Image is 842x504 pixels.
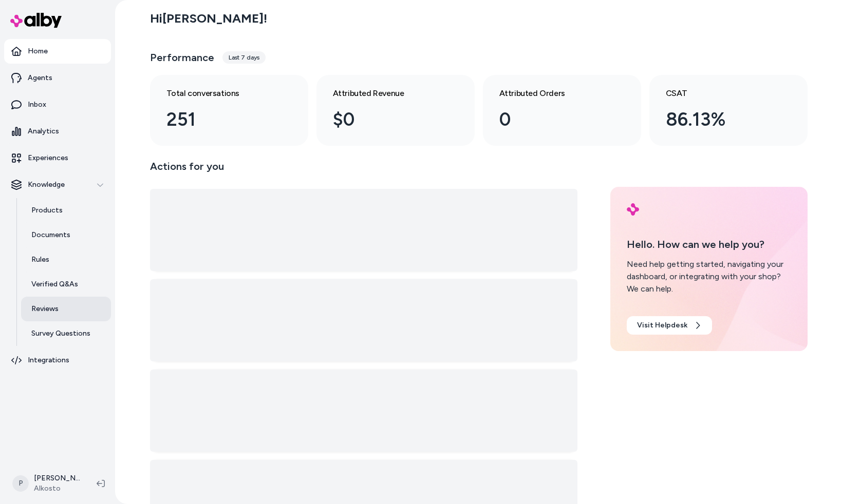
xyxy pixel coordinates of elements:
[150,11,267,26] h2: Hi [PERSON_NAME] !
[150,75,308,146] a: Total conversations 251
[4,66,111,90] a: Agents
[6,467,88,500] button: P[PERSON_NAME]Alkosto
[483,75,641,146] a: Attributed Orders 0
[21,198,111,223] a: Products
[666,106,775,133] div: 86.13%
[627,258,791,295] div: Need help getting started, navigating your dashboard, or integrating with your shop? We can help.
[4,146,111,170] a: Experiences
[34,473,80,483] p: [PERSON_NAME]
[31,279,78,289] p: Verified Q&As
[28,126,59,137] p: Analytics
[10,13,62,28] img: alby Logo
[4,119,111,144] a: Analytics
[150,158,577,183] p: Actions for you
[627,203,639,216] img: alby Logo
[21,272,111,297] a: Verified Q&As
[28,153,68,163] p: Experiences
[28,73,52,83] p: Agents
[28,46,48,56] p: Home
[222,51,266,64] div: Last 7 days
[21,247,111,272] a: Rules
[499,106,608,133] div: 0
[28,180,65,190] p: Knowledge
[166,87,275,100] h3: Total conversations
[333,106,442,133] div: $0
[31,255,49,265] p: Rules
[499,87,608,100] h3: Attributed Orders
[649,75,808,146] a: CSAT 86.13%
[627,316,712,335] a: Visit Helpdesk
[28,100,46,110] p: Inbox
[21,223,111,247] a: Documents
[34,483,80,494] span: Alkosto
[4,172,111,197] button: Knowledge
[627,237,791,252] p: Hello. How can we help you?
[316,75,475,146] a: Attributed Revenue $0
[31,205,63,216] p: Products
[31,328,90,339] p: Survey Questions
[31,230,70,240] p: Documents
[21,297,111,321] a: Reviews
[28,355,69,365] p: Integrations
[21,321,111,346] a: Survey Questions
[666,87,775,100] h3: CSAT
[150,50,214,65] h3: Performance
[4,348,111,373] a: Integrations
[31,304,59,314] p: Reviews
[4,39,111,64] a: Home
[4,92,111,117] a: Inbox
[12,475,29,492] span: P
[333,87,442,100] h3: Attributed Revenue
[166,106,275,133] div: 251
